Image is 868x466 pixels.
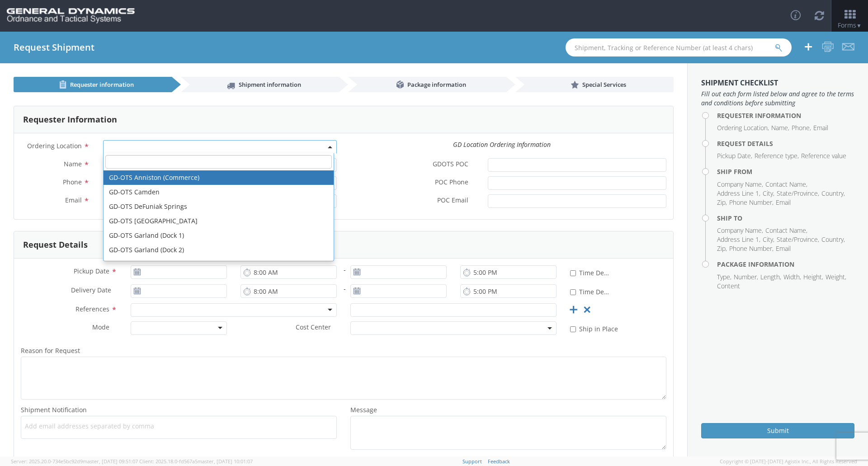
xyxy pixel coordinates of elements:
[717,244,727,253] li: Zip
[239,80,301,89] span: Shipment information
[407,80,466,89] span: Package information
[515,77,674,92] a: Special Services
[21,405,87,414] span: Shipment Notification
[198,458,253,465] span: master, [DATE] 10:01:07
[717,168,854,175] h4: Ship From
[717,112,854,119] h4: Requester Information
[104,214,334,228] li: GD-OTS [GEOGRAPHIC_DATA]
[437,196,468,206] span: POC Email
[7,8,135,24] img: gd-ots-0c3321f2eb4c994f95cb.png
[11,458,138,465] span: Server: 2025.20.0-734e5bc92d9
[821,235,845,244] li: Country
[27,141,82,150] span: Ordering Location
[570,289,576,295] input: Time Definite
[717,226,763,235] li: Company Name
[350,405,377,414] span: Message
[104,185,334,199] li: GD-OTS Camden
[64,160,82,168] span: Name
[813,123,828,132] li: Email
[729,244,774,253] li: Phone Number
[104,228,334,243] li: GD-OTS Garland (Dock 1)
[23,240,88,249] h3: Request Details
[776,244,791,253] li: Email
[777,189,819,198] li: State/Province
[777,235,819,244] li: State/Province
[14,42,94,52] h4: Request Shipment
[63,178,82,186] span: Phone
[717,140,854,147] h4: Request Details
[14,77,172,92] a: Requester information
[23,115,117,124] h3: Requester Information
[74,267,109,275] span: Pickup Date
[348,77,506,92] a: Package information
[771,123,789,132] li: Name
[701,79,854,87] h3: Shipment Checklist
[21,346,80,355] span: Reason for Request
[776,198,791,207] li: Email
[717,273,731,282] li: Type
[717,215,854,221] h4: Ship To
[734,273,758,282] li: Number
[803,273,823,282] li: Height
[717,235,760,244] li: Address Line 1
[717,151,752,160] li: Pickup Date
[783,273,801,282] li: Width
[701,89,854,108] span: Fill out each form listed below and agree to the terms and conditions before submitting
[570,270,576,276] input: Time Definite
[717,282,740,291] li: Content
[104,170,334,185] li: GD-OTS Anniston (Commerce)
[435,178,468,188] span: POC Phone
[570,326,576,332] input: Ship in Place
[104,243,334,257] li: GD-OTS Garland (Dock 2)
[765,180,807,189] li: Contact Name
[763,235,774,244] li: City
[717,180,763,189] li: Company Name
[838,21,862,29] span: Forms
[582,80,626,89] span: Special Services
[296,323,331,333] span: Cost Center
[765,226,807,235] li: Contact Name
[717,198,727,207] li: Zip
[821,189,845,198] li: Country
[65,196,82,204] span: Email
[488,458,510,465] a: Feedback
[104,199,334,214] li: GD-OTS DeFuniak Springs
[701,423,854,438] button: Submit
[755,151,799,160] li: Reference type
[856,22,862,29] span: ▼
[570,286,612,297] label: Time Definite
[760,273,781,282] li: Length
[92,323,109,331] span: Mode
[433,160,468,170] span: GDOTS POC
[717,189,760,198] li: Address Line 1
[801,151,846,160] li: Reference value
[720,458,857,465] span: Copyright © [DATE]-[DATE] Agistix Inc., All Rights Reserved
[570,267,612,278] label: Time Definite
[792,123,811,132] li: Phone
[453,140,551,149] i: GD Location Ordering Information
[181,77,339,92] a: Shipment information
[71,286,111,296] span: Delivery Date
[25,422,333,431] span: Add email addresses separated by comma
[70,80,134,89] span: Requester information
[570,323,620,334] label: Ship in Place
[826,273,846,282] li: Weight
[717,261,854,268] h4: Package Information
[566,38,792,56] input: Shipment, Tracking or Reference Number (at least 4 chars)
[717,123,769,132] li: Ordering Location
[139,458,253,465] span: Client: 2025.18.0-fd567a5
[83,458,138,465] span: master, [DATE] 09:51:07
[462,458,482,465] a: Support
[104,257,334,272] li: GD-OTS Garland ([GEOGRAPHIC_DATA])
[75,305,109,313] span: References
[729,198,774,207] li: Phone Number
[763,189,774,198] li: City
